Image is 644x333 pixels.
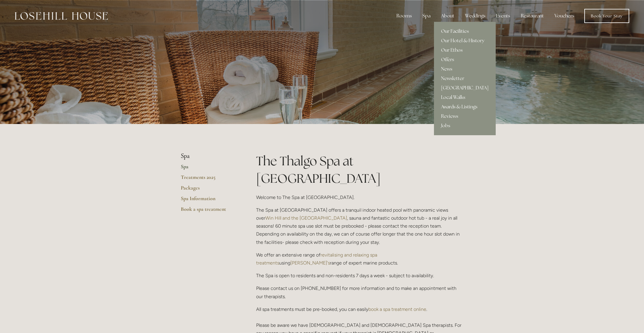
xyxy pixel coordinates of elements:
[256,193,463,201] p: Welcome to The Spa at [GEOGRAPHIC_DATA].
[392,10,417,22] div: Rooms
[434,45,496,55] a: Our Ethos
[434,55,496,64] a: Offers
[181,174,237,185] a: Treatments 2025
[491,10,515,22] div: Events
[256,152,463,187] h1: The Thalgo Spa at [GEOGRAPHIC_DATA]
[434,121,496,130] a: Jobs
[434,74,496,83] a: Newsletter
[181,206,237,216] a: Book a spa treatment
[181,152,237,160] li: Spa
[436,10,459,22] div: About
[418,10,435,22] div: Spa
[181,163,237,174] a: Spa
[256,206,463,246] p: The Spa at [GEOGRAPHIC_DATA] offers a tranquil indoor heated pool with panoramic views over , sau...
[181,195,237,206] a: Spa Information
[434,27,496,36] a: Our Facilities
[516,10,549,22] div: Restaurant
[434,64,496,74] a: News
[434,112,496,121] a: Reviews
[15,12,108,20] img: Losehill House
[434,36,496,45] a: Our Hotel & History
[550,10,579,22] a: Vouchers
[434,83,496,93] a: [GEOGRAPHIC_DATA]
[290,260,330,266] a: [PERSON_NAME]'s
[584,9,629,23] a: Book Your Stay
[368,306,426,312] a: book a spa treatment online
[256,272,463,280] p: The Spa is open to residents and non-residents 7 days a week - subject to availability.
[256,251,463,267] p: We offer an extensive range of using range of expert marine products.
[434,93,496,102] a: Local Walks
[434,102,496,112] a: Awards & Listings
[460,10,490,22] div: Weddings
[256,284,463,300] p: Please contact us on [PHONE_NUMBER] for more information and to make an appointment with our ther...
[181,185,237,195] a: Packages
[265,215,347,221] a: Win Hill and the [GEOGRAPHIC_DATA]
